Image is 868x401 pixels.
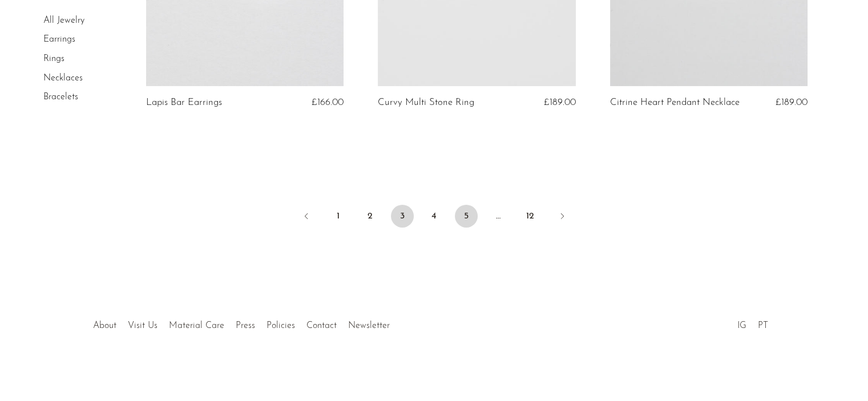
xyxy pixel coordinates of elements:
[43,92,78,102] a: Bracelets
[610,98,740,108] a: Citrine Heart Pendant Necklace
[146,98,222,108] a: Lapis Bar Earrings
[43,35,75,44] a: Earrings
[758,321,768,330] a: PT
[236,321,255,330] a: Press
[312,98,344,107] span: £166.00
[87,312,395,334] ul: Quick links
[295,205,318,230] a: Previous
[169,321,224,330] a: Material Care
[737,321,746,330] a: IG
[423,205,446,228] a: 4
[551,205,574,230] a: Next
[359,205,382,228] a: 2
[128,321,158,330] a: Visit Us
[732,312,774,334] ul: Social Medias
[43,74,83,83] a: Necklaces
[776,98,808,107] span: £189.00
[327,205,350,228] a: 1
[43,16,84,25] a: All Jewelry
[43,54,64,63] a: Rings
[455,205,478,228] a: 5
[378,98,474,108] a: Curvy Multi Stone Ring
[391,205,414,228] span: 3
[306,321,337,330] a: Contact
[519,205,542,228] a: 12
[267,321,295,330] a: Policies
[544,98,576,107] span: £189.00
[93,321,116,330] a: About
[487,205,510,228] span: …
